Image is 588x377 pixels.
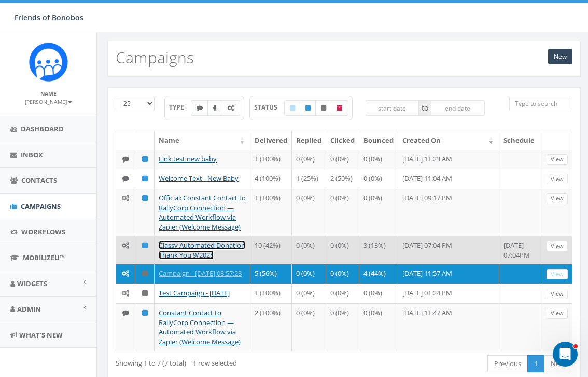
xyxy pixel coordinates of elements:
a: Classy Automated Donation Thank You 9/2025 [159,240,245,260]
i: Unpublished [142,290,148,297]
a: Constant Contact to RallyCorp Connection — Automated Workflow via Zapier (Welcome Message) [159,308,241,346]
td: 4 (44%) [359,264,398,284]
td: 0 (0%) [292,236,326,264]
th: Name: activate to sort column ascending [155,131,250,150]
a: Previous [487,355,528,372]
td: 0 (0%) [326,150,359,169]
span: Inbox [21,150,43,159]
iframe: Intercom live chat [553,342,578,367]
td: 0 (0%) [359,188,398,236]
small: Name [40,90,57,97]
input: start date [366,100,419,116]
span: Workflows [21,227,65,236]
td: 0 (0%) [292,303,326,351]
td: 0 (0%) [359,150,398,169]
i: Unpublished [321,105,326,111]
i: Published [305,105,311,111]
i: Text SMS [122,175,129,182]
td: [DATE] 01:24 PM [398,284,499,303]
td: 2 (100%) [250,303,292,351]
span: Campaigns [21,201,61,211]
th: Delivered [250,131,292,150]
th: Bounced [359,131,398,150]
td: 1 (25%) [292,169,326,188]
i: Text SMS [197,105,203,111]
span: Admin [17,304,41,314]
th: Schedule [499,131,542,150]
td: 0 (0%) [359,169,398,188]
span: What's New [19,330,63,340]
a: View [547,308,568,319]
td: 10 (42%) [250,236,292,264]
a: Campaign - [DATE] 08:57:28 [159,268,242,278]
a: New [548,49,572,64]
i: Automated Message [122,242,129,249]
h2: Campaigns [116,49,194,66]
td: [DATE] 11:47 AM [398,303,499,351]
th: Clicked [326,131,359,150]
td: [DATE] 07:04PM [499,236,542,264]
td: 5 (56%) [250,264,292,284]
td: 1 (100%) [250,150,292,169]
label: Text SMS [191,100,208,116]
label: Published [300,100,316,116]
span: Widgets [17,279,47,288]
a: 1 [527,355,544,372]
td: 2 (50%) [326,169,359,188]
a: Welcome Text - New Baby [159,173,239,183]
td: 4 (100%) [250,169,292,188]
div: Showing 1 to 7 (7 total) [116,354,297,368]
label: Ringless Voice Mail [207,100,223,116]
td: [DATE] 09:17 PM [398,188,499,236]
i: Ringless Voice Mail [213,105,217,111]
span: to [419,100,431,116]
a: View [547,174,568,185]
a: View [547,269,568,280]
label: Archived [331,100,348,116]
td: 3 (13%) [359,236,398,264]
span: STATUS [254,103,285,112]
span: TYPE [169,103,191,112]
th: Created On: activate to sort column ascending [398,131,499,150]
td: 0 (0%) [326,303,359,351]
i: Published [142,175,148,182]
i: Automated Message [228,105,234,111]
a: View [547,289,568,300]
a: View [547,241,568,252]
td: 0 (0%) [359,284,398,303]
a: [PERSON_NAME] [25,97,72,106]
a: Link test new baby [159,154,217,164]
i: Published [142,242,148,249]
label: Automated Message [222,100,240,116]
i: Automated Message [122,270,129,277]
a: Test Campaign - [DATE] [159,288,230,298]
a: View [547,154,568,165]
td: 0 (0%) [292,150,326,169]
td: 0 (0%) [292,188,326,236]
small: [PERSON_NAME] [25,98,72,105]
i: Unpublished [142,270,148,277]
i: Published [142,156,148,163]
i: Text SMS [122,309,129,316]
th: Replied [292,131,326,150]
td: [DATE] 07:04 PM [398,236,499,264]
span: 1 row selected [193,358,237,368]
a: View [547,193,568,204]
td: [DATE] 11:57 AM [398,264,499,284]
td: 0 (0%) [359,303,398,351]
td: 1 (100%) [250,188,292,236]
i: Automated Message [122,290,129,297]
a: Next [544,355,572,372]
img: Rally_Corp_Icon.png [29,43,68,82]
td: [DATE] 11:23 AM [398,150,499,169]
span: MobilizeU™ [23,253,65,262]
a: Official: Constant Contact to RallyCorp Connection — Automated Workflow via Zapier (Welcome Message) [159,193,246,232]
input: end date [431,100,485,116]
span: Friends of Bonobos [15,12,83,22]
td: 0 (0%) [326,188,359,236]
td: 0 (0%) [292,284,326,303]
input: Type to search [509,96,572,111]
td: 0 (0%) [292,264,326,284]
td: [DATE] 11:04 AM [398,169,499,188]
label: Draft [284,100,301,116]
